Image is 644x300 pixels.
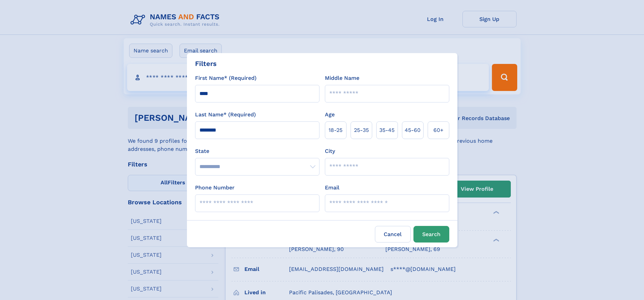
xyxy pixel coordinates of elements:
span: 35‑45 [379,126,395,134]
label: Cancel [375,226,411,243]
label: Age [325,111,335,119]
label: First Name* (Required) [195,74,257,82]
label: State [195,147,319,155]
div: Filters [195,59,217,69]
span: 25‑35 [354,126,369,134]
label: Last Name* (Required) [195,111,256,119]
span: 45‑60 [405,126,421,134]
label: Middle Name [325,74,359,82]
label: Email [325,184,339,192]
label: City [325,147,335,155]
button: Search [413,226,449,243]
span: 60+ [433,126,444,134]
label: Phone Number [195,184,235,192]
span: 18‑25 [329,126,342,134]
